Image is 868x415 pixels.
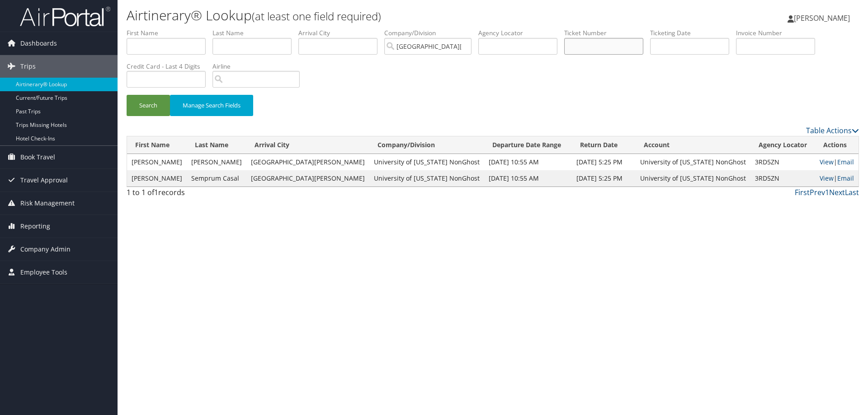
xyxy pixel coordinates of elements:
label: Arrival City [298,28,384,37]
label: Company/Division [384,28,478,37]
a: Next [829,187,845,197]
td: [DATE] 5:25 PM [572,170,636,187]
span: Employee Tools [20,261,67,284]
th: Arrival City: activate to sort column ascending [246,136,369,154]
label: Ticketing Date [650,28,736,37]
a: Email [837,174,854,182]
label: Invoice Number [736,28,822,37]
a: View [820,174,834,182]
td: | [815,154,859,170]
td: [DATE] 10:55 AM [484,170,572,187]
td: [DATE] 10:55 AM [484,154,572,170]
th: Actions [815,136,859,154]
label: Last Name [212,28,298,37]
td: [PERSON_NAME] [127,170,187,187]
td: [GEOGRAPHIC_DATA][PERSON_NAME] [246,154,369,170]
td: [GEOGRAPHIC_DATA][PERSON_NAME] [246,170,369,187]
button: Manage Search Fields [170,95,253,116]
th: Company/Division [369,136,484,154]
th: Departure Date Range: activate to sort column ascending [484,136,572,154]
a: Last [845,187,859,197]
span: Reporting [20,215,50,238]
span: Company Admin [20,238,71,261]
td: [PERSON_NAME] [187,154,246,170]
label: Ticket Number [564,28,650,37]
a: Email [837,158,854,166]
td: 3RD5ZN [750,170,815,187]
label: Agency Locator [478,28,564,37]
td: | [815,170,859,187]
a: First [795,187,810,197]
a: View [820,158,834,166]
th: First Name: activate to sort column ascending [127,136,187,154]
a: Table Actions [806,126,859,135]
span: Travel Approval [20,169,68,191]
td: University of [US_STATE] NonGhost [369,154,484,170]
small: (at least one field required) [252,9,381,23]
td: Semprum Casal [187,170,246,187]
a: 1 [825,187,829,197]
td: [DATE] 5:25 PM [572,154,636,170]
td: [PERSON_NAME] [127,154,187,170]
h1: Airtinerary® Lookup [127,6,615,25]
span: [PERSON_NAME] [794,13,850,23]
td: 3RD5ZN [750,154,815,170]
th: Last Name: activate to sort column ascending [187,136,246,154]
a: [PERSON_NAME] [788,5,859,32]
a: Prev [810,187,825,197]
th: Account: activate to sort column ascending [636,136,750,154]
button: Search [127,95,170,116]
td: University of [US_STATE] NonGhost [369,170,484,187]
span: Trips [20,55,36,78]
span: 1 [154,187,158,197]
div: 1 to 1 of records [127,187,300,202]
th: Agency Locator: activate to sort column ascending [750,136,815,154]
label: Credit Card - Last 4 Digits [127,62,212,71]
img: airportal-logo.png [20,6,110,27]
label: First Name [127,28,212,37]
td: University of [US_STATE] NonGhost [636,170,750,187]
th: Return Date: activate to sort column ascending [572,136,636,154]
label: Airline [212,62,307,71]
span: Risk Management [20,192,75,214]
span: Dashboards [20,32,57,55]
span: Book Travel [20,146,55,168]
td: University of [US_STATE] NonGhost [636,154,750,170]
